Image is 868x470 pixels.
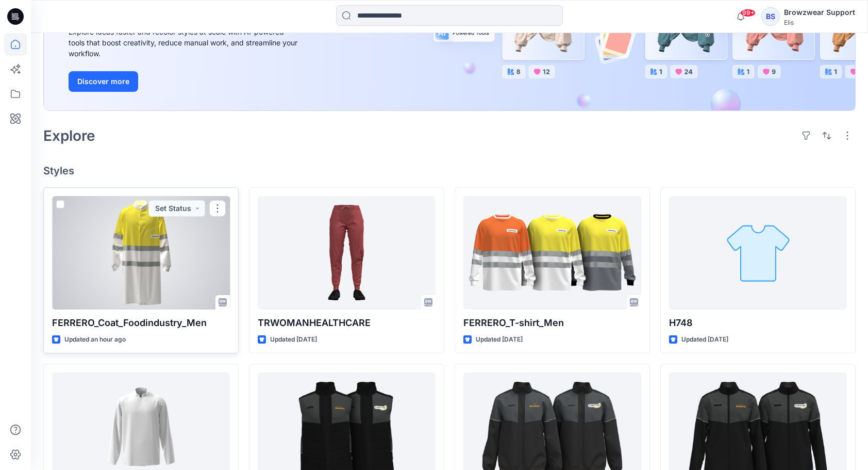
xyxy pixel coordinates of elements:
a: Discover more [69,71,301,92]
div: Elis [784,19,855,26]
p: Updated [DATE] [270,334,317,345]
p: Updated [DATE] [681,334,728,345]
p: Updated an hour ago [64,334,126,345]
a: TRWOMANHEALTHCARE [258,196,436,310]
a: FERRERO_T-shirt_Men [463,196,641,310]
h4: Styles [43,165,856,177]
a: H748 [669,196,847,310]
p: H748 [669,316,847,330]
div: BS [761,7,780,26]
h2: Explore [43,127,95,144]
p: FERRERO_T-shirt_Men [463,316,641,330]
p: FERRERO_Coat_Foodindustry_Men [52,316,230,330]
button: Discover more [69,71,138,92]
span: 99+ [740,9,756,17]
p: Updated [DATE] [476,334,523,345]
div: Browzwear Support [784,6,855,19]
div: Explore ideas faster and recolor styles at scale with AI-powered tools that boost creativity, red... [69,26,301,59]
p: TRWOMANHEALTHCARE [258,316,436,330]
a: FERRERO_Coat_Foodindustry_Men [52,196,230,310]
